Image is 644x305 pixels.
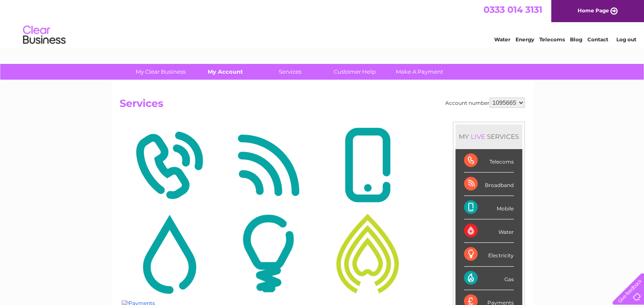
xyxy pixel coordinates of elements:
[23,22,66,48] img: logo.png
[2,5,404,41] div: Clear Business is a trading name of Verastar Limited (registered in [GEOGRAPHIC_DATA] No. 3667643...
[320,212,415,295] img: Gas
[384,64,455,80] a: Make A Payment
[320,124,415,207] img: Mobile
[587,36,608,43] a: Contact
[616,36,636,43] a: Log out
[464,196,514,219] div: Mobile
[122,212,217,295] img: Water
[464,173,514,196] div: Broadband
[126,64,196,80] a: My Clear Business
[221,212,316,295] img: Electricity
[464,149,514,173] div: Telecoms
[539,36,565,43] a: Telecoms
[190,64,260,80] a: My Account
[120,98,525,114] h2: Services
[484,4,542,15] a: 0333 014 3131
[515,36,534,43] a: Energy
[469,132,487,141] div: LIVE
[464,219,514,243] div: Water
[570,36,582,43] a: Blog
[494,36,510,43] a: Water
[221,124,316,207] img: Broadband
[455,124,522,149] div: MY SERVICES
[255,64,325,80] a: Services
[122,124,217,207] img: Telecoms
[320,64,390,80] a: Customer Help
[464,267,514,290] div: Gas
[445,98,525,108] div: Account number
[464,243,514,266] div: Electricity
